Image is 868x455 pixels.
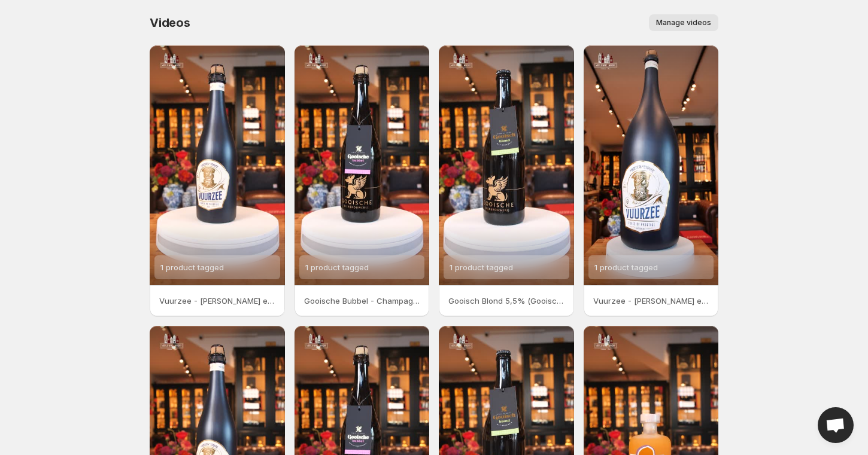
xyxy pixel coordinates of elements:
[593,295,709,307] p: Vuurzee - [PERSON_NAME] en [PERSON_NAME] - Cuvée de Prestige 8,5% XXL (6 liter)
[448,295,564,307] p: Gooisch Blond 5,5% (Gooische Bierbrouwerij)
[450,262,513,272] span: 1 product tagged
[150,16,190,30] span: Videos
[160,262,224,272] span: 1 product tagged
[818,407,854,443] div: Open chat
[305,262,369,272] span: 1 product tagged
[649,14,718,31] button: Manage videos
[159,295,275,307] p: Vuurzee - [PERSON_NAME] en [PERSON_NAME] - Cuvée de Prestige 8,5%
[304,295,420,307] p: Gooische Bubbel - Champagnebier uit 't Gooi 9% (Gooische Bierbrouwerij)
[594,262,658,272] span: 1 product tagged
[656,18,711,28] span: Manage videos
